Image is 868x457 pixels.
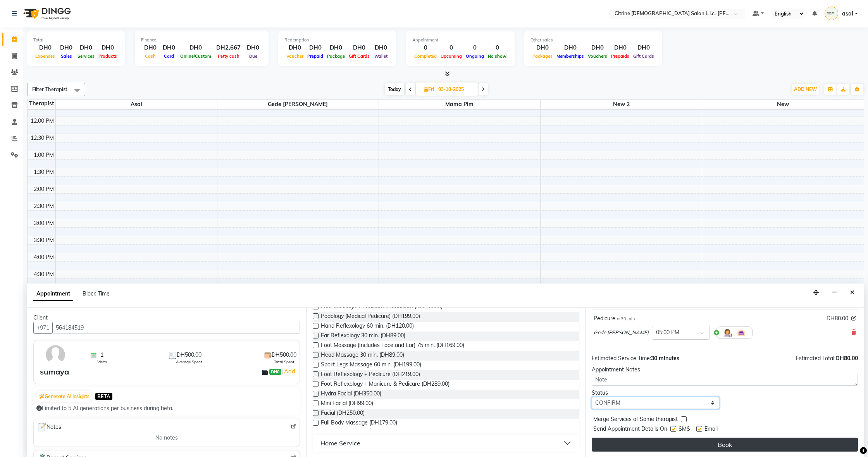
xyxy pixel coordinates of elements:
span: 30 minutes [651,355,679,362]
span: Today [385,83,404,95]
span: Foot Reflexology + Manicure & Pedicure (DH289.00) [321,380,449,390]
span: DH80.00 [827,314,848,323]
div: Status [592,389,719,397]
span: Prepaids [609,53,631,59]
div: DH0 [33,43,57,52]
span: Average Spent [176,359,202,365]
span: Visits [97,359,107,365]
span: Foot Massage + Pedicure + Manicure (DH199.00) [321,302,443,312]
span: DH500.00 [272,351,296,359]
span: Foot Reflexology + Pedicure (DH219.00) [321,370,420,380]
div: 2:30 PM [32,202,55,210]
span: Packages [530,53,555,59]
span: Send Appointment Details On [593,425,667,435]
span: Due [247,53,259,59]
input: 2025-10-03 [436,84,475,95]
span: Card [162,53,176,59]
div: 3:30 PM [32,236,55,244]
i: Edit price [851,316,856,321]
div: DH0 [347,43,372,52]
span: Gede [PERSON_NAME] [594,329,649,337]
span: Block Time [83,290,110,297]
span: Mini Facial (DH99.00) [321,399,373,409]
button: +971 [33,322,53,334]
span: Notes [37,422,61,432]
span: SMS [679,425,690,435]
span: Package [325,53,347,59]
span: asal [56,100,217,109]
span: Gift Cards [631,53,656,59]
div: Limited to 5 AI generations per business during beta. [36,404,297,412]
span: Sport Legs Massage 60 min. (DH199.00) [321,361,421,370]
span: Head Massage 30 min. (DH89.00) [321,351,404,361]
div: DH0 [244,43,262,52]
span: Fri [422,86,436,92]
span: DH0 [269,369,281,375]
span: Online/Custom [178,53,213,59]
div: DH0 [96,43,119,52]
span: Appointment [33,287,73,301]
div: Home Service [320,438,360,448]
div: 12:00 PM [29,117,55,125]
div: sumaya [40,366,69,378]
div: 4:00 PM [32,253,55,261]
div: 0 [439,43,464,52]
span: Merge Services of Same therapist [593,415,678,425]
div: DH0 [160,43,178,52]
div: Pedicure [594,314,635,323]
div: Total [33,37,119,43]
span: Wallet [372,53,389,59]
span: No show [486,53,508,59]
div: 0 [412,43,439,52]
img: asal [825,7,838,20]
div: DH0 [76,43,96,52]
div: Other sales [530,37,656,43]
div: Finance [141,37,262,43]
div: Appointment [412,37,508,43]
span: Cash [143,53,158,59]
span: Completed [412,53,439,59]
span: Ear Reflexology 30 min. (DH89.00) [321,332,405,341]
span: 1 [100,351,103,359]
span: Filter Therapist [32,86,67,92]
div: DH0 [284,43,305,52]
span: Full Body Massage (DH179.00) [321,419,397,428]
div: 1:30 PM [32,168,55,176]
div: Appointment Notes [592,366,858,374]
span: 30 min [621,316,635,321]
span: ADD NEW [794,86,817,92]
span: Podology (Medical Pedicure) (DH199.00) [321,312,420,322]
span: Facial (DH250.00) [321,409,365,419]
span: Voucher [284,53,305,59]
span: No notes [155,434,178,442]
span: Estimated Service Time: [592,355,651,362]
span: Gede [PERSON_NAME] [217,100,379,109]
div: 0 [464,43,486,52]
div: DH2,667 [213,43,244,52]
div: DH0 [372,43,390,52]
img: logo [20,3,73,24]
span: new 2 [541,100,702,109]
span: Gift Cards [347,53,372,59]
span: Products [96,53,119,59]
span: DH80.00 [835,355,858,362]
span: Mama Pim [379,100,540,109]
button: Home Service [316,436,576,450]
span: Memberships [555,53,586,59]
button: Close [847,287,858,299]
span: Petty cash [216,53,241,59]
div: Client [33,314,300,322]
div: DH0 [325,43,347,52]
span: BETA [95,393,112,400]
div: Therapist [28,100,55,108]
span: Services [76,53,96,59]
div: DH0 [530,43,555,52]
span: Vouchers [586,53,609,59]
input: Search by Name/Mobile/Email/Code [52,322,300,334]
div: DH0 [555,43,586,52]
span: DH500.00 [177,351,201,359]
div: DH0 [141,43,160,52]
div: 2:00 PM [32,185,55,193]
span: Sales [59,53,74,59]
span: Foot Massage (Includes Face and Ear) 75 min. (DH169.00) [321,341,464,351]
